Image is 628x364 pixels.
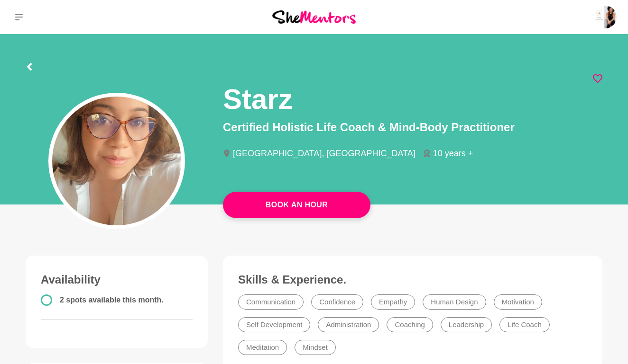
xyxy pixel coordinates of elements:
h3: Availability [41,273,193,287]
li: 10 years + [423,149,481,158]
h1: Starz [223,81,293,117]
li: [GEOGRAPHIC_DATA], [GEOGRAPHIC_DATA] [223,149,423,158]
h3: Skills & Experience. [238,273,587,287]
a: Book An Hour [223,192,370,218]
span: 2 spots available this month. [60,296,164,304]
img: She Mentors Logo [272,10,356,23]
img: Carry-Louise Hansell [594,6,617,28]
p: Certified Holistic Life Coach & Mind-Body Practitioner [223,119,602,136]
